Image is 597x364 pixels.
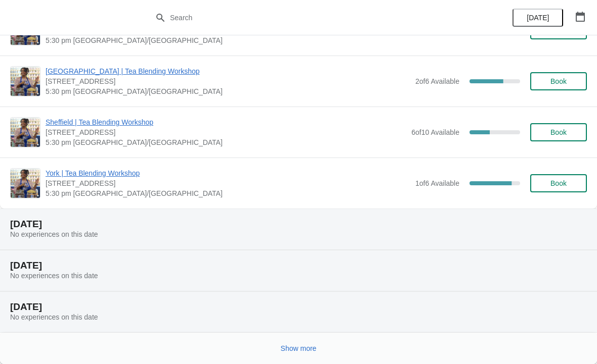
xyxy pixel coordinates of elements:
span: 2 of 6 Available [415,77,459,85]
h2: [DATE] [10,261,587,271]
span: 5:30 pm [GEOGRAPHIC_DATA]/[GEOGRAPHIC_DATA] [46,35,406,45]
img: Sheffield | Tea Blending Workshop | 76 - 78 Pinstone Street, Sheffield, S1 2HP | 5:30 pm Europe/L... [11,118,40,147]
button: Book [530,174,587,192]
button: Book [530,123,587,141]
h2: [DATE] [10,219,587,229]
span: [DATE] [527,14,549,22]
img: London Covent Garden | Tea Blending Workshop | 11 Monmouth St, London, WC2H 9DA | 5:30 pm Europe/... [11,67,40,96]
span: [STREET_ADDRESS] [46,178,410,188]
span: Sheffield | Tea Blending Workshop [46,117,406,127]
span: Book [550,179,567,187]
span: York | Tea Blending Workshop [46,168,410,178]
img: York | Tea Blending Workshop | 73 Low Petergate, YO1 7HY | 5:30 pm Europe/London [11,169,40,198]
span: No experiences on this date [10,313,98,321]
span: No experiences on this date [10,272,98,280]
span: 5:30 pm [GEOGRAPHIC_DATA]/[GEOGRAPHIC_DATA] [46,86,410,96]
button: Book [530,72,587,90]
h2: [DATE] [10,302,587,312]
span: 5:30 pm [GEOGRAPHIC_DATA]/[GEOGRAPHIC_DATA] [46,188,410,198]
span: 5:30 pm [GEOGRAPHIC_DATA]/[GEOGRAPHIC_DATA] [46,137,406,147]
span: Book [550,77,567,85]
button: Show more [277,339,321,357]
span: Show more [281,344,317,352]
span: 1 of 6 Available [415,179,459,187]
span: [STREET_ADDRESS] [46,76,410,86]
span: [STREET_ADDRESS] [46,127,406,137]
span: No experiences on this date [10,230,98,238]
span: Book [550,128,567,136]
input: Search [169,9,448,27]
span: 6 of 10 Available [411,128,459,136]
button: [DATE] [513,9,563,27]
span: [GEOGRAPHIC_DATA] | Tea Blending Workshop [46,66,410,76]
